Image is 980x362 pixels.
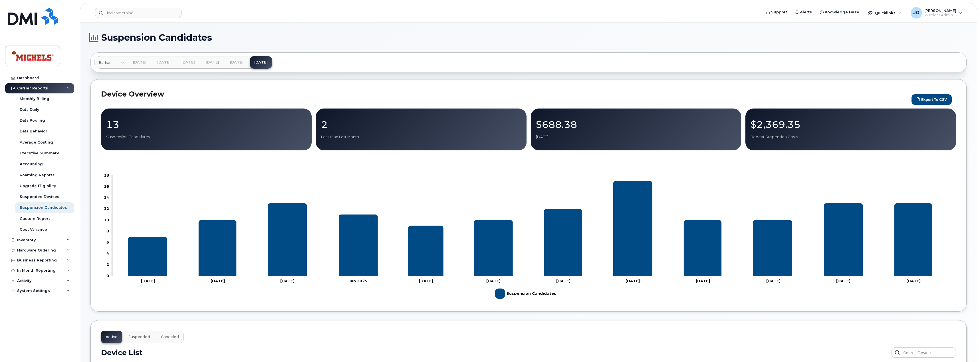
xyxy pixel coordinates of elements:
tspan: [DATE] [280,279,295,283]
tspan: [DATE] [906,279,921,283]
a: [DATE] [177,56,199,69]
tspan: 4 [106,251,109,255]
p: $2,369.35 [751,119,951,130]
tspan: [DATE] [836,279,850,283]
span: Suspension Candidates [101,33,212,42]
p: 13 [106,119,306,130]
tspan: [DATE] [211,279,225,283]
tspan: 12 [104,206,109,211]
tspan: 6 [106,240,109,244]
tspan: 16 [104,184,109,189]
tspan: 2 [106,262,109,267]
a: [DATE] [153,56,175,69]
p: 2 [321,119,521,130]
tspan: [DATE] [766,279,781,283]
p: $688.38 [536,119,736,130]
p: Less than Last Month [321,134,521,140]
a: [DATE] [128,56,151,69]
p: Suspension Candidates [106,134,306,140]
input: Search Device List... [892,347,956,358]
tspan: [DATE] [419,279,433,283]
tspan: [DATE] [556,279,570,283]
span: Earlier [99,60,111,65]
tspan: 8 [106,229,109,233]
tspan: 18 [104,173,109,177]
a: [DATE] [250,56,272,69]
g: Suspension Candidates [128,181,932,276]
span: Suspended [128,335,150,339]
tspan: 10 [104,218,109,222]
button: Export to CSV [912,94,952,105]
tspan: [DATE] [626,279,640,283]
h2: Device Overview [101,90,909,98]
a: Earlier [94,56,124,69]
g: Legend [495,286,556,301]
tspan: [DATE] [486,279,501,283]
tspan: Jan 2025 [349,279,367,283]
tspan: [DATE] [141,279,155,283]
tspan: 0 [106,273,109,278]
p: [DATE] [536,134,736,140]
tspan: [DATE] [696,279,710,283]
g: Chart [104,173,947,301]
h2: Device List [101,348,143,357]
span: Canceled [161,335,179,339]
g: Suspension Candidates [495,286,556,301]
tspan: 14 [104,195,109,200]
a: [DATE] [225,56,248,69]
a: [DATE] [201,56,224,69]
p: Repeat Suspension Costs [751,134,951,140]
